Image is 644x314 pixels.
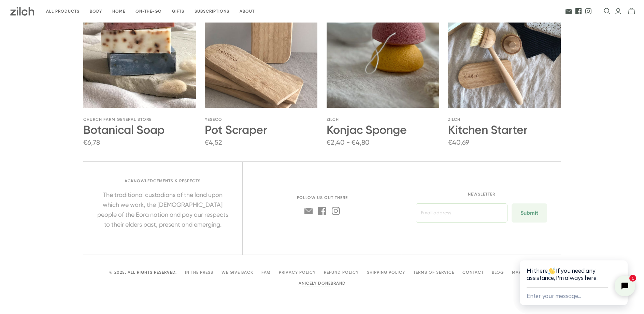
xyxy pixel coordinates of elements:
[41,3,85,19] a: All products
[492,270,504,275] a: Blog
[109,280,535,287] p: A Brand
[416,203,508,223] input: Email address
[513,239,644,314] iframe: Tidio Chat
[221,270,253,275] a: We give back
[10,7,34,16] img: Zilch has done the hard yards and handpicked the best ethical and sustainable products for you an...
[261,270,271,275] a: FAQ
[626,8,637,15] button: mini-cart-toggle
[462,270,484,275] a: Contact
[327,138,370,147] span: €2,40 - €4,80
[416,192,547,197] h2: Newsletter
[97,190,229,229] p: The traditional custodians of the land upon which we work, the [DEMOGRAPHIC_DATA] people of the E...
[512,203,547,223] input: Submit
[256,196,388,200] h2: Follow us out there
[324,270,359,275] a: Refund Policy
[97,179,229,183] h2: Acknowledgements & respects
[109,270,177,275] p: © 2025. All rights reserved.
[205,138,222,147] span: €4,52
[512,270,532,275] a: Markets
[83,138,100,147] span: €6,78
[604,8,611,15] button: Open search
[413,270,454,275] a: Terms of Service
[615,8,622,15] a: Login
[367,270,405,275] a: Shipping Policy
[185,270,213,275] a: In the Press
[279,270,316,275] a: Privacy Policy
[448,138,469,147] span: €40,69
[302,281,331,286] a: Nicely Done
